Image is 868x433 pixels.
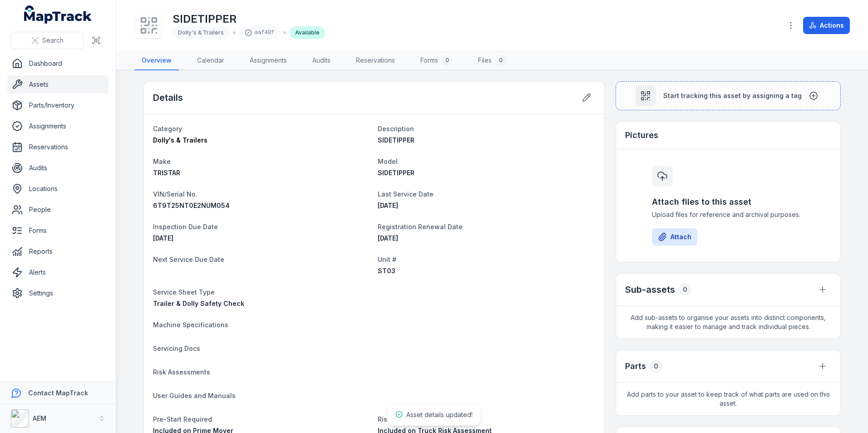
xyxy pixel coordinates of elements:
a: Locations [7,180,108,198]
span: Start tracking this asset by assigning a tag [663,91,802,100]
time: 25/05/2024, 12:00:00 am [378,202,398,209]
div: 0 [650,360,662,373]
span: Service Sheet Type [153,288,215,296]
a: Audits [305,51,338,70]
a: Overview [134,51,179,70]
button: Attach [652,228,697,246]
time: 22/06/2026, 12:00:00 am [153,234,173,242]
span: Add sub-assets to organise your assets into distinct components, making it easier to manage and t... [616,306,840,339]
button: Search [11,32,84,49]
h3: Attach files to this asset [652,196,804,208]
span: TRISTAR [153,169,180,177]
div: Available [290,26,325,39]
a: Parts/Inventory [7,96,108,114]
a: Files0 [471,51,513,70]
span: Dolly's & Trailers [178,29,224,36]
span: Servicing Docs [153,344,200,352]
span: SIDETIPPER [378,169,414,177]
span: Registration Renewal Date [378,223,463,231]
div: 0 [442,55,453,66]
span: Risk Assessments [153,368,210,376]
h2: Details [153,91,183,104]
span: VIN/Serial No. [153,190,197,198]
a: People [7,201,108,219]
h3: Pictures [625,129,658,142]
span: Next Service Due Date [153,256,224,263]
h2: Sub-assets [625,283,675,296]
span: ST03 [378,267,395,275]
a: Settings [7,284,108,302]
span: Search [42,36,64,45]
span: [DATE] [378,202,398,209]
span: Category [153,125,182,133]
span: Pre-Start Required [153,415,212,423]
a: Reservations [7,138,108,156]
span: [DATE] [378,234,398,242]
a: Calendar [190,51,232,70]
h1: SIDETIPPER [173,12,325,26]
span: 6T9T25NT0E2NUM054 [153,202,230,209]
span: Dolly's & Trailers [153,136,207,144]
a: Forms0 [413,51,460,70]
div: 0 [679,283,691,296]
a: MapTrack [24,5,92,24]
a: Assignments [7,117,108,135]
span: Unit # [378,256,396,263]
span: Make [153,157,171,165]
span: Model [378,157,398,165]
button: Start tracking this asset by assigning a tag [616,81,841,110]
h3: Parts [625,360,646,373]
span: [DATE] [153,234,173,242]
span: SIDETIPPER [378,136,414,144]
span: Description [378,125,414,133]
a: Assets [7,75,108,93]
span: Add parts to your asset to keep track of what parts are used on this asset. [616,383,840,415]
a: Audits [7,159,108,177]
span: Risk Assessment needed? [378,415,461,423]
span: Trailer & Dolly Safety Check [153,300,244,307]
span: Upload files for reference and archival purposes. [652,210,804,219]
a: Assignments [242,51,294,70]
a: Dashboard [7,54,108,73]
span: Inspection Due Date [153,223,218,231]
strong: Contact MapTrack [28,389,88,397]
span: Machine Specifications [153,321,228,329]
strong: AEM [33,414,46,422]
time: 22/11/2025, 12:00:00 am [378,234,398,242]
div: aaf40f [239,26,280,39]
a: Reservations [349,51,402,70]
button: Actions [803,17,850,34]
a: Reports [7,242,108,261]
a: Alerts [7,263,108,281]
div: 0 [495,55,506,66]
span: User Guides and Manuals [153,392,236,399]
span: Last Service Date [378,190,434,198]
a: Forms [7,221,108,240]
span: Asset details updated! [406,411,473,418]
